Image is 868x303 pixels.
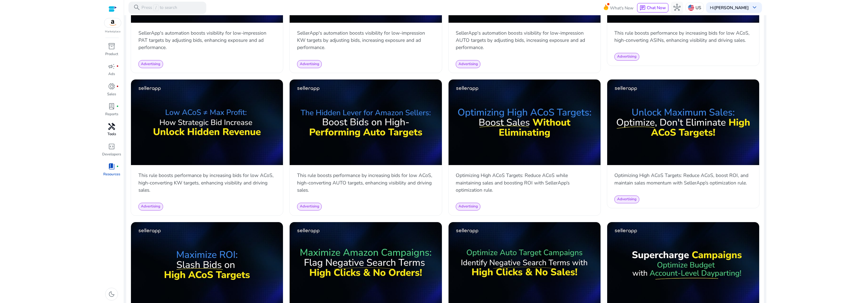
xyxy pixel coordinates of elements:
[108,63,115,70] span: campaign
[141,4,177,11] p: Press to search
[141,62,160,67] span: Advertising
[153,4,159,11] span: /
[108,71,115,77] p: Ads
[138,172,276,194] p: This rule boosts performance by increasing bids for low ACoS, high-converting KW targets, enhanci...
[104,18,121,27] img: amazon.svg
[102,152,121,157] p: Developers
[459,62,478,67] span: Advertising
[617,54,637,59] span: Advertising
[102,142,122,162] a: code_blocksDevelopers
[108,123,115,130] span: handyman
[297,29,434,51] p: SellerApp's automation boosts visibility for low-impression KW targets by adjusting bids, increas...
[710,6,749,10] p: Hi
[131,79,283,165] img: sddefault.jpg
[107,132,116,137] p: Tools
[102,82,122,102] a: donut_smallfiber_manual_recordSales
[607,79,759,165] img: sddefault.jpg
[640,5,646,11] span: chat
[102,162,122,182] a: book_4fiber_manual_recordResources
[297,172,434,194] p: This rule boosts performance by increasing bids for low ACoS, high-converting AUTO targets, enhan...
[714,5,749,11] b: [PERSON_NAME]
[290,79,442,165] img: sddefault.jpg
[108,83,115,90] span: donut_small
[107,92,116,97] p: Sales
[456,172,593,194] p: Optimizing High ACoS Targets: Reduce ACoS while maintaining sales and boosting ROI with SellerApp...
[671,2,683,14] button: hub
[614,172,752,186] p: Optimizing High ACoS Targets: Reduce ACoS, boost ROI, and maintain sales momentum with SellerApp’...
[459,204,478,209] span: Advertising
[300,62,319,67] span: Advertising
[116,105,119,108] span: fiber_manual_record
[696,3,701,12] p: US
[102,122,122,142] a: handymanTools
[102,102,122,122] a: lab_profilefiber_manual_recordReports
[108,143,115,150] span: code_blocks
[133,4,140,11] span: search
[105,52,118,57] p: Product
[456,29,593,51] p: SellerApp's automation boosts visibility for low-impression AUTO targets by adjusting bids, incre...
[105,30,120,34] p: Marketplace
[103,172,120,177] p: Resources
[617,197,637,202] span: Advertising
[614,29,752,44] p: This rule boosts performance by increasing bids for low ACoS, high-converting ASINs, enhancing vi...
[108,291,115,298] span: dark_mode
[637,3,668,12] button: chatChat Now
[141,204,160,209] span: Advertising
[751,4,758,11] span: keyboard_arrow_down
[449,79,601,165] img: sddefault.jpg
[300,204,319,209] span: Advertising
[116,165,119,168] span: fiber_manual_record
[102,61,122,81] a: campaignfiber_manual_recordAds
[108,163,115,170] span: book_4
[138,29,276,51] p: SellerApp's automation boosts visibility for low-impression PAT targets by adjusting bids, enhanc...
[102,42,122,61] a: inventory_2Product
[673,4,681,11] span: hub
[116,65,119,68] span: fiber_manual_record
[688,5,694,11] img: us.svg
[105,112,118,117] p: Reports
[108,43,115,50] span: inventory_2
[647,5,666,11] span: Chat Now
[116,85,119,88] span: fiber_manual_record
[610,3,633,13] span: What's New
[108,103,115,110] span: lab_profile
